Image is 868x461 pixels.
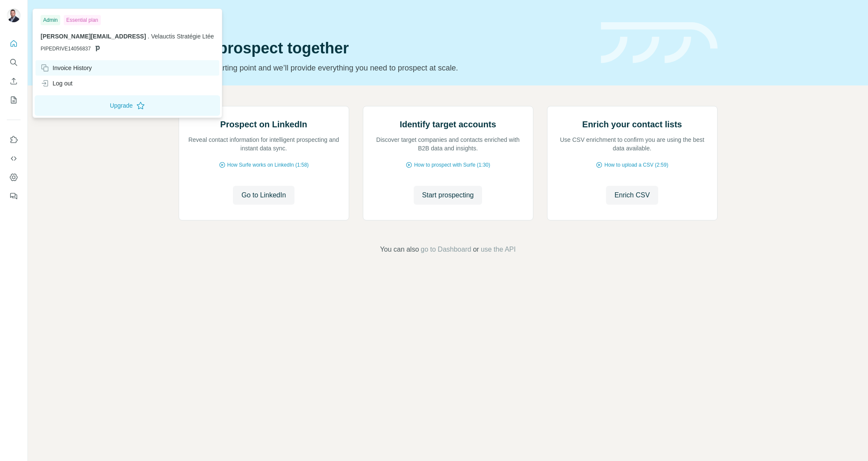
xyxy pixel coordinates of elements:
div: Admin [41,15,60,25]
span: Velauctis Stratégie Ltée [151,33,214,40]
button: Dashboard [7,170,21,185]
span: PIPEDRIVE14056837 [41,45,91,53]
img: banner [601,22,718,64]
button: Use Surfe on LinkedIn [7,132,21,147]
div: Log out [41,79,73,88]
span: [PERSON_NAME][EMAIL_ADDRESS] [41,33,146,40]
div: Essential plan [64,15,101,25]
button: Enrich CSV [7,73,21,89]
h2: Prospect on LinkedIn [220,118,307,130]
span: Go to LinkedIn [241,190,286,200]
div: Quick start [179,16,591,24]
button: Use Surfe API [7,151,21,166]
button: Feedback [7,188,21,204]
h2: Enrich your contact lists [582,118,682,130]
p: Use CSV enrichment to confirm you are using the best data available. [556,135,709,153]
p: Pick your starting point and we’ll provide everything you need to prospect at scale. [179,62,591,74]
button: My lists [7,92,21,108]
h1: Let’s prospect together [179,40,591,57]
span: or [473,244,479,255]
button: use the API [481,244,516,255]
button: Upgrade [35,95,220,116]
span: How to upload a CSV (2:59) [604,161,668,169]
button: Enrich CSV [606,186,659,205]
span: . [148,33,150,40]
span: You can also [380,244,419,255]
h2: Identify target accounts [400,118,496,130]
button: Go to LinkedIn [233,186,294,205]
img: Avatar [7,9,21,22]
span: Enrich CSV [615,190,650,200]
button: Quick start [7,36,21,51]
span: Start prospecting [422,190,474,200]
button: Start prospecting [414,186,483,205]
button: go to Dashboard [421,244,471,255]
div: Invoice History [41,64,92,72]
span: How to prospect with Surfe (1:30) [414,161,490,169]
p: Discover target companies and contacts enriched with B2B data and insights. [372,135,524,153]
p: Reveal contact information for intelligent prospecting and instant data sync. [188,135,340,153]
button: Search [7,55,21,70]
span: How Surfe works on LinkedIn (1:58) [227,161,309,169]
